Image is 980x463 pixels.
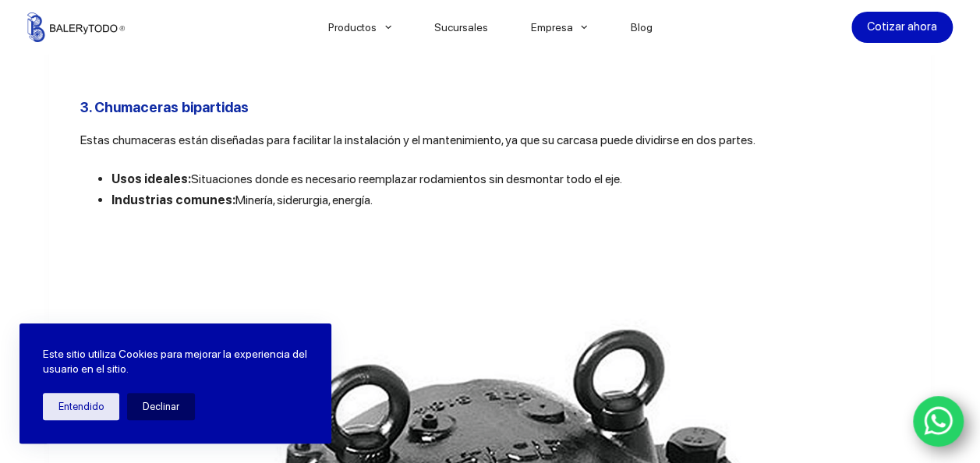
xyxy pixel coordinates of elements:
img: Balerytodo [27,12,125,42]
b: Usos ideales: [111,171,191,186]
b: Industrias comunes: [111,193,235,207]
b: 3. Chumaceras bipartidas [80,99,249,115]
span: Minería, siderurgia, energía. [235,193,373,207]
a: WhatsApp [913,396,964,447]
button: Entendido [43,393,119,420]
a: Cotizar ahora [851,12,953,43]
button: Declinar [127,393,195,420]
span: Situaciones donde es necesario reemplazar rodamientos sin desmontar todo el eje. [191,171,622,186]
p: Este sitio utiliza Cookies para mejorar la experiencia del usuario en el sitio. [43,347,308,377]
span: Estas chumaceras están diseñadas para facilitar la instalación y el mantenimiento, ya que su carc... [80,133,755,147]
